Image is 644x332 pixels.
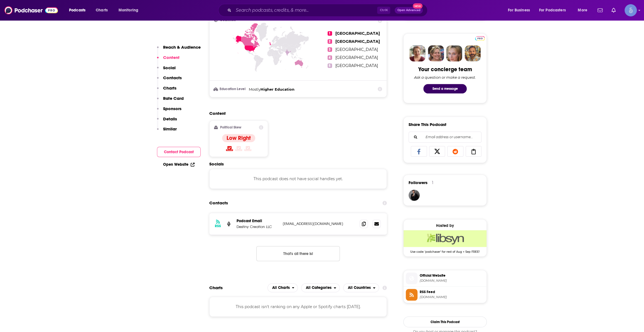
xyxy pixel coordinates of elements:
div: Search podcasts, credits, & more... [223,4,433,17]
span: [GEOGRAPHIC_DATA] [335,63,378,68]
p: Podcast Email [237,219,278,223]
span: Monitoring [119,6,138,14]
span: Mostly [249,87,260,91]
img: JohirMia [409,190,420,201]
span: Official Website [420,273,484,278]
p: Charts [163,85,176,91]
img: Podchaser Pro [475,36,485,41]
button: open menu [535,6,574,15]
div: Your concierge team [418,66,472,73]
input: Email address or username... [413,132,477,142]
button: Nothing here. [256,246,340,261]
div: Hosted by [404,223,486,228]
button: Contact Podcast [157,147,201,157]
button: Show profile menu [625,4,637,16]
span: All Categories [306,286,331,290]
button: Open AdvancedNew [395,7,423,14]
span: Use code: 'podchaser' for rest of Aug + Sep FREE! [404,247,486,254]
p: Sponsors [163,106,181,111]
span: New [413,3,423,9]
button: open menu [267,283,298,292]
span: WealthArchitectPodcast.com [420,279,484,283]
button: open menu [343,283,379,292]
a: Share on Facebook [411,146,427,157]
span: [GEOGRAPHIC_DATA] [335,47,378,52]
a: Open Website [163,162,195,167]
h3: RSS [215,224,221,228]
p: Content [163,55,180,60]
button: Sponsors [157,106,181,116]
span: [GEOGRAPHIC_DATA] [335,39,380,44]
button: open menu [574,6,594,15]
a: Copy Link [466,146,482,157]
span: 2 [328,39,332,44]
img: Barbara Profile [428,45,444,61]
span: All Countries [348,286,371,290]
p: Reach & Audience [163,44,201,50]
h2: Contacts [209,198,228,208]
p: Contacts [163,75,182,80]
img: Jules Profile [446,45,462,61]
input: Search podcasts, credits, & more... [233,6,377,15]
div: This podcast isn't ranking on any Apple or Spotify charts [DATE]. [209,297,387,317]
a: RSS Feed[DOMAIN_NAME] [406,289,484,301]
a: Libsyn Deal: Use code: 'podchaser' for rest of Aug + Sep FREE! [404,230,486,253]
p: Similar [163,126,177,132]
h2: Content [209,111,382,116]
span: All Charts [272,286,290,290]
div: 1 [432,180,433,185]
span: 4 [328,55,332,60]
button: open menu [65,6,93,15]
span: Logged in as Spiral5-G1 [625,4,637,16]
p: Details [163,116,177,122]
span: For Business [508,6,530,14]
p: Destiny Creation LLC [237,224,278,229]
span: Higher Education [260,87,294,91]
h2: Categories [301,283,340,292]
a: Official Website[DOMAIN_NAME] [406,272,484,284]
button: Send a message [423,84,467,93]
button: Charts [157,85,176,96]
div: Ask a question or make a request. [414,75,476,80]
h4: Low Right [227,135,251,142]
button: Details [157,116,177,127]
h3: Share This Podcast [409,122,446,127]
img: Podchaser - Follow, Share and Rate Podcasts [4,5,58,16]
button: Claim This Podcast [403,316,487,327]
button: Rate Card [157,96,184,106]
span: Ctrl K [377,7,390,14]
span: Open Advanced [397,9,420,12]
a: Show notifications dropdown [595,6,605,15]
h3: Education Level [214,87,247,91]
span: [GEOGRAPHIC_DATA] [335,31,380,36]
button: Social [157,65,176,75]
h2: Platforms [267,283,298,292]
span: 1 [328,31,332,36]
span: RSS Feed [420,289,484,294]
button: Similar [157,126,177,137]
p: [EMAIL_ADDRESS][DOMAIN_NAME] [283,221,355,226]
h2: Countries [343,283,379,292]
button: Content [157,55,180,65]
p: Social [163,65,176,70]
a: Share on Reddit [447,146,463,157]
img: User Profile [625,4,637,16]
a: Show notifications dropdown [609,6,618,15]
a: Pro website [475,35,485,41]
button: open menu [301,283,340,292]
span: Countries [220,18,236,22]
span: Podcasts [69,6,85,14]
h2: Charts [209,285,223,290]
span: For Podcasters [539,6,566,14]
img: Libsyn Deal: Use code: 'podchaser' for rest of Aug + Sep FREE! [404,230,486,247]
img: Jon Profile [464,45,481,61]
div: This podcast does not have social handles yet. [209,169,387,189]
button: Reach & Audience [157,44,201,55]
a: Charts [92,6,111,15]
h2: Socials [209,161,387,167]
span: 3 [328,47,332,52]
div: Search followers [409,132,481,143]
a: Share on X/Twitter [429,146,445,157]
